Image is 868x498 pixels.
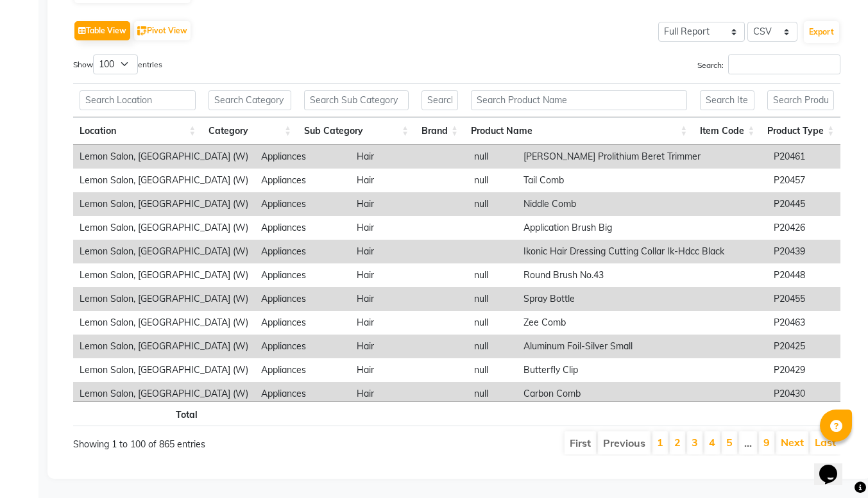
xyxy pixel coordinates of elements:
[255,382,350,406] td: Appliances
[767,263,835,287] td: P20448
[468,263,517,287] td: null
[468,382,517,406] td: null
[298,117,415,145] th: Sub Category: activate to sort column ascending
[763,436,770,449] a: 9
[767,382,835,406] td: P20430
[697,54,840,74] label: Search:
[137,26,147,36] img: pivot.png
[517,335,767,358] td: Aluminum Foil-Silver Small
[517,287,767,311] td: Spray Bottle
[517,311,767,335] td: Zee Comb
[468,311,517,335] td: null
[73,401,204,426] th: Total
[134,21,191,40] button: Pivot View
[692,436,698,449] a: 3
[767,358,835,382] td: P20429
[73,240,255,263] td: Lemon Salon, [GEOGRAPHIC_DATA] (W)
[767,335,835,358] td: P20425
[468,287,517,311] td: null
[80,90,196,110] input: Search Location
[350,240,468,263] td: Hair
[767,192,835,216] td: P20445
[415,117,464,145] th: Brand: activate to sort column ascending
[350,358,468,382] td: Hair
[468,192,517,216] td: null
[73,216,255,240] td: Lemon Salon, [GEOGRAPHIC_DATA] (W)
[350,382,468,406] td: Hair
[255,169,350,192] td: Appliances
[208,90,291,110] input: Search Category
[517,216,767,240] td: Application Brush Big
[73,311,255,335] td: Lemon Salon, [GEOGRAPHIC_DATA] (W)
[255,192,350,216] td: Appliances
[767,90,834,110] input: Search Product Type
[767,169,835,192] td: P20457
[73,169,255,192] td: Lemon Salon, [GEOGRAPHIC_DATA] (W)
[767,240,835,263] td: P20439
[255,287,350,311] td: Appliances
[350,263,468,287] td: Hair
[694,117,761,145] th: Item Code: activate to sort column ascending
[517,358,767,382] td: Butterfly Clip
[73,54,162,74] label: Show entries
[657,436,663,449] a: 1
[350,216,468,240] td: Hair
[73,430,382,451] div: Showing 1 to 100 of 865 entries
[767,145,835,169] td: P20461
[471,90,687,110] input: Search Product Name
[255,216,350,240] td: Appliances
[674,436,681,449] a: 2
[255,240,350,263] td: Appliances
[814,447,855,485] iframe: chat widget
[350,145,468,169] td: Hair
[73,117,202,145] th: Location: activate to sort column ascending
[74,21,130,40] button: Table View
[350,311,468,335] td: Hair
[767,216,835,240] td: P20426
[517,192,767,216] td: Niddle Comb
[468,169,517,192] td: null
[73,145,255,169] td: Lemon Salon, [GEOGRAPHIC_DATA] (W)
[767,287,835,311] td: P20455
[93,54,138,74] select: Showentries
[350,192,468,216] td: Hair
[709,436,715,449] a: 4
[73,192,255,216] td: Lemon Salon, [GEOGRAPHIC_DATA] (W)
[73,287,255,311] td: Lemon Salon, [GEOGRAPHIC_DATA] (W)
[73,382,255,406] td: Lemon Salon, [GEOGRAPHIC_DATA] (W)
[761,117,840,145] th: Product Type: activate to sort column ascending
[517,263,767,287] td: Round Brush No.43
[255,358,350,382] td: Appliances
[517,382,767,406] td: Carbon Comb
[728,54,840,74] input: Search:
[517,145,767,169] td: [PERSON_NAME] Prolithium Beret Trimmer
[255,335,350,358] td: Appliances
[350,335,468,358] td: Hair
[726,436,733,449] a: 5
[468,145,517,169] td: null
[815,436,836,449] a: Last
[468,358,517,382] td: null
[421,90,458,110] input: Search Brand
[804,21,839,43] button: Export
[73,263,255,287] td: Lemon Salon, [GEOGRAPHIC_DATA] (W)
[700,90,754,110] input: Search Item Code
[517,240,767,263] td: Ikonic Hair Dressing Cutting Collar Ik-Hdcc Black
[350,169,468,192] td: Hair
[464,117,694,145] th: Product Name: activate to sort column ascending
[255,311,350,335] td: Appliances
[468,335,517,358] td: null
[255,145,350,169] td: Appliances
[781,436,804,449] a: Next
[517,169,767,192] td: Tail Comb
[767,311,835,335] td: P20463
[73,358,255,382] td: Lemon Salon, [GEOGRAPHIC_DATA] (W)
[202,117,298,145] th: Category: activate to sort column ascending
[255,263,350,287] td: Appliances
[304,90,409,110] input: Search Sub Category
[73,335,255,358] td: Lemon Salon, [GEOGRAPHIC_DATA] (W)
[350,287,468,311] td: Hair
